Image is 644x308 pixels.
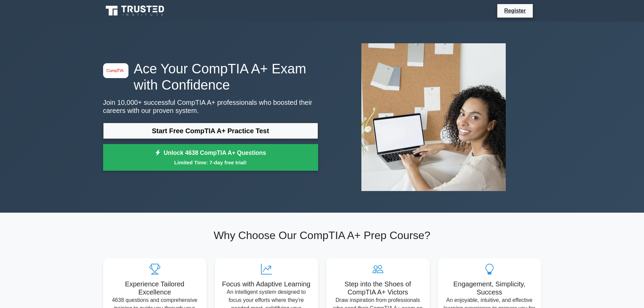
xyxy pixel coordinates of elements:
[500,6,530,15] a: Register
[103,61,318,93] h1: Ace Your CompTIA A+ Exam with Confidence
[112,159,310,166] small: Limited Time: 7-day free trial!
[443,280,536,296] h5: Engagement, Simplicity, Success
[103,144,318,171] a: Unlock 4638 CompTIA A+ QuestionsLimited Time: 7-day free trial!
[220,280,313,288] h5: Focus with Adaptive Learning
[103,123,318,139] a: Start Free CompTIA A+ Practice Test
[332,280,424,296] h5: Step into the Shoes of CompTIA A+ Victors
[109,280,201,296] h5: Experience Tailored Excellence
[103,98,318,115] p: Join 10,000+ successful CompTIA A+ professionals who boosted their careers with our proven system.
[103,229,541,242] h2: Why Choose Our CompTIA A+ Prep Course?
